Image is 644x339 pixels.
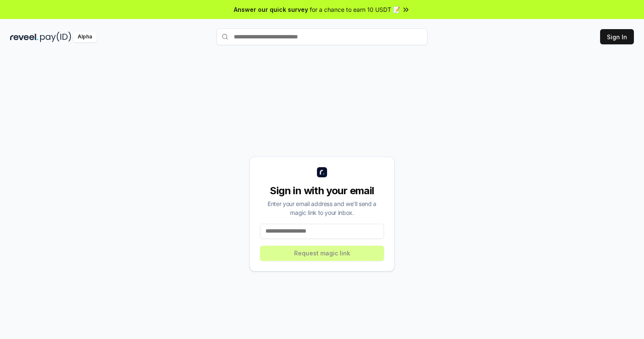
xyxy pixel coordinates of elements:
div: Enter your email address and we’ll send a magic link to your inbox. [260,199,384,217]
div: Sign in with your email [260,184,384,198]
img: reveel_dark [10,32,38,42]
div: Alpha [73,32,97,42]
img: logo_small [317,167,327,177]
img: pay_id [40,32,71,42]
span: for a chance to earn 10 USDT 📝 [310,5,400,14]
span: Answer our quick survey [234,5,308,14]
button: Sign In [600,29,634,44]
